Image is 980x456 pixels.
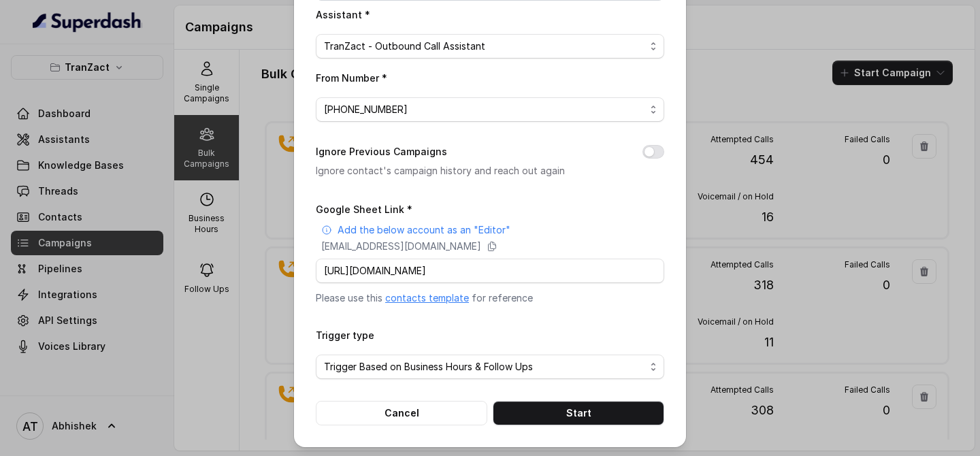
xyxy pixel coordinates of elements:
button: TranZact - Outbound Call Assistant [316,34,664,59]
label: Trigger type [316,329,374,341]
button: Cancel [316,401,487,425]
label: Ignore Previous Campaigns [316,144,447,160]
button: Trigger Based on Business Hours & Follow Ups [316,355,664,379]
p: [EMAIL_ADDRESS][DOMAIN_NAME] [321,240,481,253]
p: Add the below account as an "Editor" [338,223,510,237]
button: Start [493,401,664,425]
label: From Number * [316,72,387,84]
label: Assistant * [316,9,370,20]
span: TranZact - Outbound Call Assistant [324,38,485,54]
span: Trigger Based on Business Hours & Follow Ups [324,359,533,375]
label: Google Sheet Link * [316,203,412,215]
p: Ignore contact's campaign history and reach out again [316,163,621,179]
span: [PHONE_NUMBER] [324,101,408,118]
p: Please use this for reference [316,291,664,305]
a: contacts template [385,292,469,304]
button: [PHONE_NUMBER] [316,97,664,122]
